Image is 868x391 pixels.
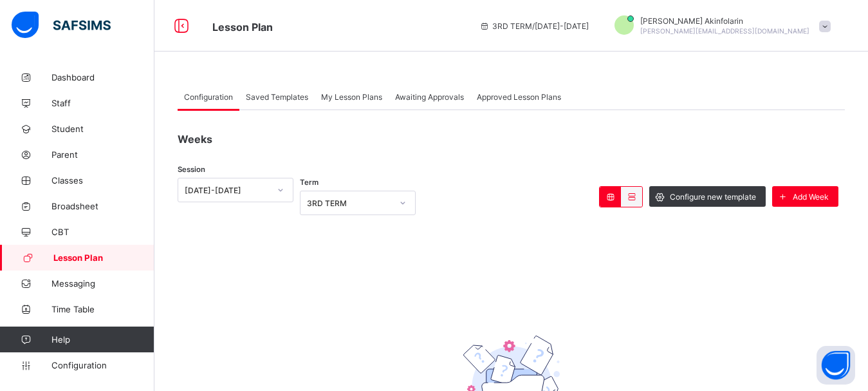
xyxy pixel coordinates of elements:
[602,15,837,37] div: AbiodunAkinfolarin
[51,72,154,82] span: Dashboard
[479,21,589,31] span: session/term information
[53,253,154,263] span: Lesson Plan
[321,92,382,102] span: My Lesson Plans
[817,346,855,385] button: Open asap
[51,334,154,345] span: Help
[51,278,154,289] span: Messaging
[307,198,392,208] div: 3RD TERM
[51,149,154,160] span: Parent
[51,227,154,237] span: CBT
[178,165,205,174] span: Session
[51,124,154,134] span: Student
[640,27,809,35] span: [PERSON_NAME][EMAIL_ADDRESS][DOMAIN_NAME]
[477,92,561,102] span: Approved Lesson Plans
[670,192,756,202] span: Configure new template
[51,360,154,370] span: Configuration
[51,304,154,314] span: Time Table
[246,92,308,102] span: Saved Templates
[640,16,809,26] span: [PERSON_NAME] Akinfolarin
[51,175,154,186] span: Classes
[395,92,464,102] span: Awaiting Approvals
[300,178,319,187] span: Term
[51,98,154,108] span: Staff
[185,186,270,195] div: [DATE]-[DATE]
[184,92,233,102] span: Configuration
[51,201,154,211] span: Broadsheet
[212,21,273,33] span: Lesson Plan
[793,192,829,202] span: Add Week
[12,12,111,39] img: safsims
[178,133,212,146] span: Weeks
